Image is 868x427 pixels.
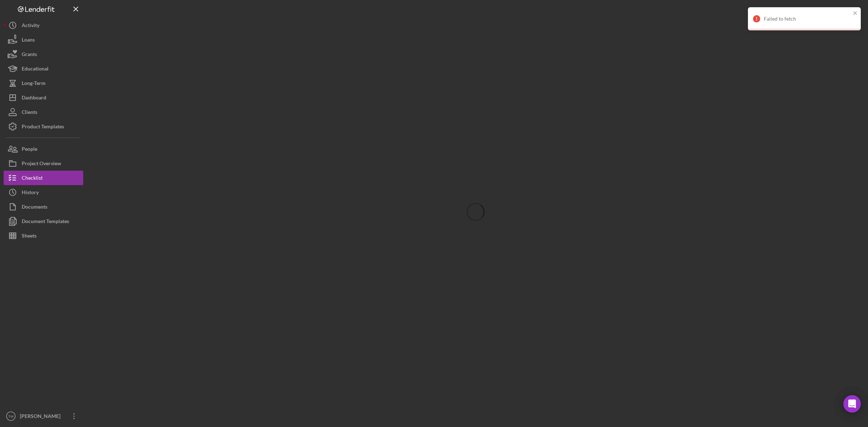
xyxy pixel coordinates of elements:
div: Open Intercom Messenger [843,395,861,413]
div: History [22,185,39,201]
div: [PERSON_NAME] [18,409,65,425]
div: Loans [22,33,35,49]
button: Grants [4,47,83,61]
button: Checklist [4,171,83,185]
button: Educational [4,61,83,76]
div: Educational [22,61,48,78]
button: close [853,10,858,17]
div: People [22,142,37,158]
div: Sheets [22,229,37,245]
button: Documents [4,200,83,214]
div: Clients [22,105,37,121]
div: Document Templates [22,214,69,230]
div: Dashboard [22,90,46,107]
button: TW[PERSON_NAME] [4,409,83,423]
div: Long-Term [22,76,46,92]
button: Activity [4,18,83,33]
button: Long-Term [4,76,83,90]
button: Sheets [4,229,83,243]
div: Grants [22,47,37,63]
button: Loans [4,33,83,47]
button: Dashboard [4,90,83,105]
div: Failed to fetch [764,16,851,22]
button: Document Templates [4,214,83,229]
div: Project Overview [22,156,61,172]
button: Product Templates [4,119,83,134]
button: History [4,185,83,200]
button: Project Overview [4,156,83,171]
div: Product Templates [22,119,64,136]
div: Checklist [22,171,43,187]
button: People [4,142,83,156]
button: Clients [4,105,83,119]
text: TW [8,414,14,418]
div: Activity [22,18,39,34]
div: Documents [22,200,47,216]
